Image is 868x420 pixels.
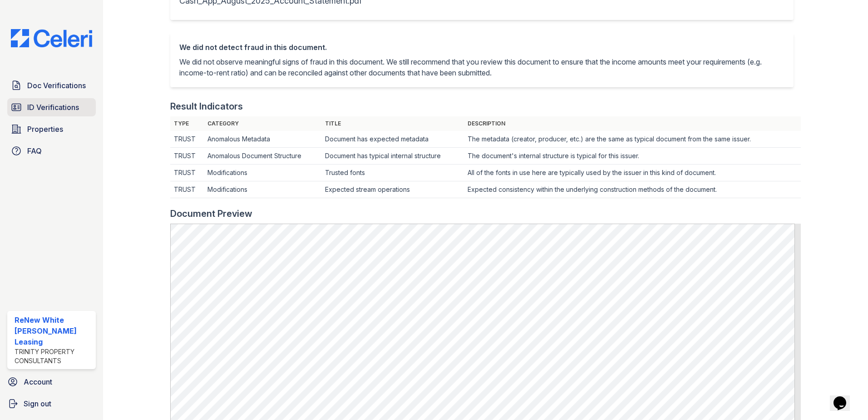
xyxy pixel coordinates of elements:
[7,98,96,116] a: ID Verifications
[179,42,784,53] div: We did not detect fraud in this document.
[7,76,96,95] a: Doc Verifications
[170,148,204,165] td: TRUST
[170,116,204,131] th: Type
[464,181,801,198] td: Expected consistency within the underlying construction methods of the document.
[170,100,243,113] div: Result Indicators
[24,398,51,409] span: Sign out
[464,165,801,181] td: All of the fonts in use here are typically used by the issuer in this kind of document.
[464,131,801,148] td: The metadata (creator, producer, etc.) are the same as typical document from the same issuer.
[321,131,464,148] td: Document has expected metadata
[7,120,96,138] a: Properties
[204,131,321,148] td: Anomalous Metadata
[321,148,464,165] td: Document has typical internal structure
[27,124,63,135] span: Properties
[4,29,99,47] img: CE_Logo_Blue-a8612792a0a2168367f1c8372b55b34899dd931a85d93a1a3d3e32e68fde9ad4.png
[830,384,859,411] iframe: chat widget
[15,315,92,347] div: ReNew White [PERSON_NAME] Leasing
[464,116,801,131] th: Description
[204,148,321,165] td: Anomalous Document Structure
[170,165,204,181] td: TRUST
[170,207,252,220] div: Document Preview
[27,145,42,156] span: FAQ
[24,376,52,387] span: Account
[7,142,96,160] a: FAQ
[204,116,321,131] th: Category
[15,347,92,365] div: Trinity Property Consultants
[4,395,99,413] a: Sign out
[27,80,86,91] span: Doc Verifications
[170,131,204,148] td: TRUST
[321,181,464,198] td: Expected stream operations
[321,165,464,181] td: Trusted fonts
[204,181,321,198] td: Modifications
[464,148,801,165] td: The document's internal structure is typical for this issuer.
[179,56,784,78] p: We did not observe meaningful signs of fraud in this document. We still recommend that you review...
[321,116,464,131] th: Title
[27,102,79,113] span: ID Verifications
[170,181,204,198] td: TRUST
[204,165,321,181] td: Modifications
[4,373,99,391] a: Account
